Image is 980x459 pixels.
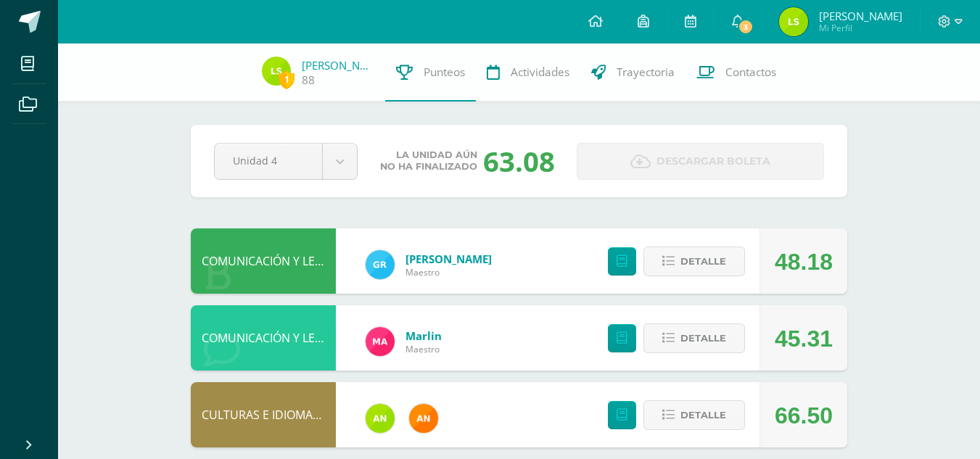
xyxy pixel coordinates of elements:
[405,328,442,343] a: Marlin
[819,22,902,34] span: Mi Perfil
[366,404,395,433] img: 122d7b7bf6a5205df466ed2966025dea.png
[409,404,438,433] img: fc6731ddebfef4a76f049f6e852e62c4.png
[617,65,675,80] span: Trayectoria
[775,306,833,371] div: 45.31
[233,144,304,178] span: Unidad 4
[262,57,291,86] img: 8e31b0956417436b50b87adc4ec29d76.png
[191,382,336,447] div: CULTURAS E IDIOMAS MAYAS, GARÍFUNA O XINCA
[680,248,726,275] span: Detalle
[380,149,477,173] span: La unidad aún no ha finalizado
[483,142,555,180] div: 63.08
[302,73,315,88] a: 88
[215,144,357,179] a: Unidad 4
[405,252,492,266] a: [PERSON_NAME]
[643,247,745,276] button: Detalle
[191,305,336,371] div: COMUNICACIÓN Y LENGUAJE, IDIOMA EXTRANJERO
[738,19,754,35] span: 3
[405,343,442,355] span: Maestro
[680,402,726,429] span: Detalle
[191,228,336,294] div: COMUNICACIÓN Y LENGUAJE, IDIOMA ESPAÑOL
[775,383,833,448] div: 66.50
[685,44,787,102] a: Contactos
[366,250,395,279] img: 47e0c6d4bfe68c431262c1f147c89d8f.png
[680,325,726,352] span: Detalle
[366,327,395,356] img: ca51be06ee6568e83a4be8f0f0221dfb.png
[656,144,770,179] span: Descargar boleta
[405,266,492,278] span: Maestro
[643,323,745,353] button: Detalle
[725,65,776,80] span: Contactos
[511,65,569,80] span: Actividades
[643,400,745,430] button: Detalle
[580,44,685,102] a: Trayectoria
[302,58,374,73] a: [PERSON_NAME]
[279,70,295,88] span: 1
[819,9,902,23] span: [PERSON_NAME]
[424,65,465,80] span: Punteos
[779,7,808,36] img: 8e31b0956417436b50b87adc4ec29d76.png
[775,229,833,294] div: 48.18
[476,44,580,102] a: Actividades
[385,44,476,102] a: Punteos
